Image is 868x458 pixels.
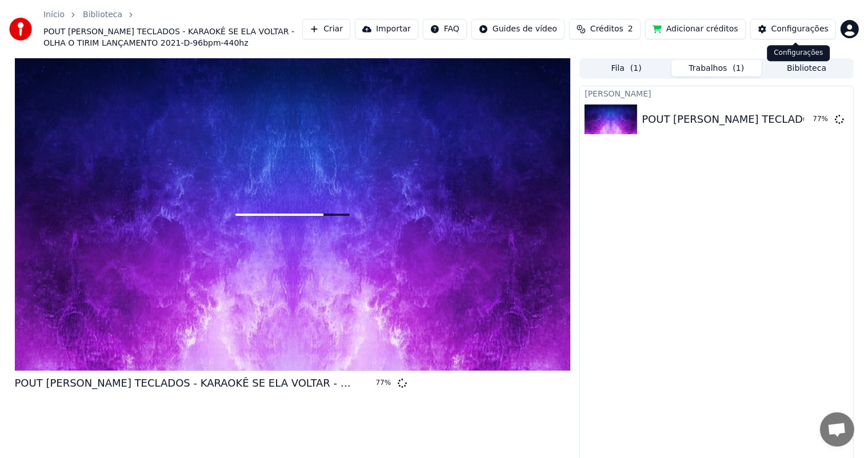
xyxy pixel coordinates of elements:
button: Guides de vídeo [471,19,565,39]
div: [PERSON_NAME] [580,86,853,100]
button: Adicionar créditos [645,19,746,39]
span: ( 1 ) [733,63,744,74]
span: POUT [PERSON_NAME] TECLADOS - KARAOKÊ SE ELA VOLTAR - OLHA O TIRIM LANÇAMENTO 2021-D-96bpm-440hz [43,26,302,49]
div: POUT [PERSON_NAME] TECLADOS - KARAOKÊ SE ELA VOLTAR - OLHA O TIRIM LANÇAMENTO 2021-D-96bpm-440hz [15,375,358,391]
button: FAQ [423,19,467,39]
img: youka [9,18,32,41]
div: Bate-papo aberto [820,412,854,447]
button: Criar [302,19,350,39]
span: 2 [628,23,633,35]
div: Configurações [771,23,829,35]
button: Importar [355,19,418,39]
a: Início [43,9,65,21]
div: 77 % [376,379,393,388]
a: Biblioteca [83,9,122,21]
nav: breadcrumb [43,9,302,49]
span: Créditos [590,23,623,35]
button: Configurações [750,19,836,39]
div: Configurações [767,45,830,61]
span: ( 1 ) [630,63,642,74]
button: Fila [581,60,671,77]
button: Biblioteca [762,60,852,77]
div: 77 % [813,115,830,124]
button: Créditos2 [569,19,641,39]
button: Trabalhos [671,60,762,77]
